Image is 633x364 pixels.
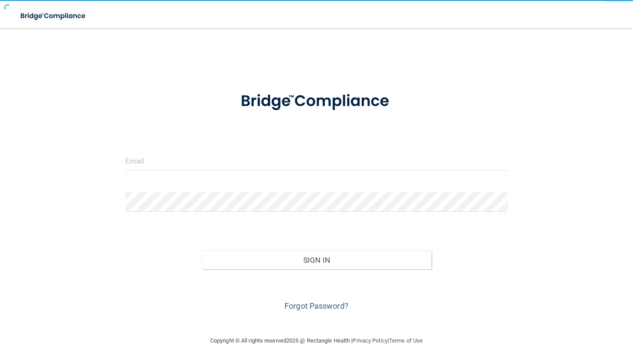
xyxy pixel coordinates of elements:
[224,81,409,122] img: bridge_compliance_login_screen.278c3ca4.svg
[202,250,432,270] button: Sign In
[125,151,508,171] input: Email
[389,337,423,344] a: Terms of Use
[352,337,387,344] a: Privacy Policy
[156,327,477,355] div: Copyright © All rights reserved 2025 @ Rectangle Health | |
[13,7,94,25] img: bridge_compliance_login_screen.278c3ca4.svg
[284,301,349,310] a: Forgot Password?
